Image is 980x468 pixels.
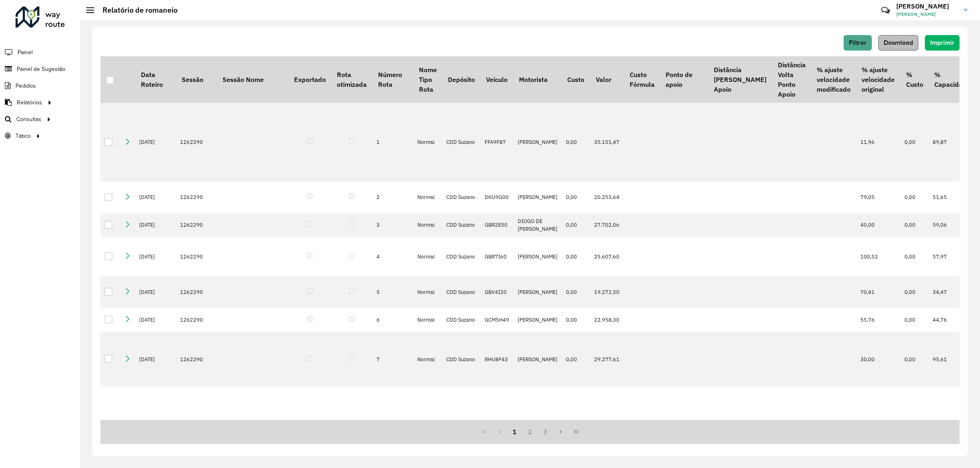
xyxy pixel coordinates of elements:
td: 3 [372,213,413,237]
td: 5 [372,276,413,308]
th: Valor [590,56,624,103]
td: [DATE] [135,332,176,387]
td: 57,97 [929,237,976,276]
td: GBR2E50 [481,213,514,237]
td: 7 [372,332,413,387]
td: [PERSON_NAME] [514,332,562,387]
td: 40,00 [856,213,900,237]
td: 29.277,61 [590,332,624,387]
span: Painel de Sugestão [17,65,65,73]
td: 35.151,47 [590,103,624,181]
td: 6 [372,308,413,331]
span: Pedidos [16,82,36,90]
span: [PERSON_NAME] [896,11,958,18]
button: Last Page [568,424,584,439]
span: Relatórios [17,98,42,107]
td: 51,65 [929,181,976,213]
td: 34,47 [929,276,976,308]
th: Número Rota [372,56,413,103]
th: Nome Tipo Rota [413,56,442,103]
td: Normal [413,276,442,308]
td: 1262290 [176,181,217,213]
td: 0,00 [562,213,590,237]
td: Normal [413,213,442,237]
td: 89,87 [929,103,976,181]
td: [PERSON_NAME] [514,308,562,331]
th: % ajuste velocidade modificado [811,56,856,103]
td: CDD Suzano [442,332,480,387]
td: 11,96 [856,103,900,181]
td: 20.253,64 [590,181,624,213]
th: Sessão [176,56,217,103]
button: Imprimir [925,35,960,51]
span: Consultas [16,115,41,124]
th: % Capacidade [929,56,976,103]
td: [PERSON_NAME] [514,276,562,308]
td: 55,76 [856,308,900,331]
th: Data Roteiro [135,56,176,103]
td: 0,00 [562,181,590,213]
td: 0,00 [900,181,929,213]
td: 0,00 [562,332,590,387]
td: 1262290 [176,308,217,331]
span: Tático [16,132,31,140]
button: Next Page [553,424,569,439]
td: Normal [413,332,442,387]
th: Rota otimizada [331,56,372,103]
td: 0,00 [900,308,929,331]
td: 27.702,06 [590,213,624,237]
a: Contato Rápido [877,2,894,19]
td: Normal [413,181,442,213]
td: 44,76 [929,308,976,331]
td: [DATE] [135,308,176,331]
td: 79,05 [856,181,900,213]
td: FFA9F87 [481,103,514,181]
td: DKU9G00 [481,181,514,213]
td: [DATE] [135,276,176,308]
span: Painel [18,48,33,57]
td: 0,00 [562,308,590,331]
td: 95,61 [929,332,976,387]
td: DIOGO DE [PERSON_NAME] [514,213,562,237]
td: [PERSON_NAME] [514,103,562,181]
td: 100,52 [856,237,900,276]
th: Custo Fórmula [624,56,660,103]
td: CDD Suzano [442,237,480,276]
td: 4 [372,237,413,276]
td: 0,00 [900,103,929,181]
td: [DATE] [135,103,176,181]
td: [DATE] [135,213,176,237]
td: 0,00 [900,332,929,387]
td: 22.958,30 [590,308,624,331]
td: 0,00 [562,276,590,308]
td: 1262290 [176,213,217,237]
span: Download [884,39,913,46]
td: 30,00 [856,332,900,387]
td: 70,41 [856,276,900,308]
th: Exportado [288,56,331,103]
th: % Custo [900,56,929,103]
td: [PERSON_NAME] [514,181,562,213]
td: 0,00 [562,237,590,276]
th: Depósito [442,56,480,103]
button: Download [878,35,918,51]
span: Filtrar [849,39,866,46]
td: 19.272,50 [590,276,624,308]
td: 1262290 [176,103,217,181]
h2: Relatório de romaneio [94,6,178,15]
td: GBV4I20 [481,276,514,308]
td: [DATE] [135,181,176,213]
button: 1 [507,424,522,439]
td: GCM5H49 [481,308,514,331]
th: Custo [562,56,590,103]
td: CDD Suzano [442,308,480,331]
td: 0,00 [900,213,929,237]
button: 3 [538,424,553,439]
th: % ajuste velocidade original [856,56,900,103]
td: [PERSON_NAME] [514,237,562,276]
td: RHU8F43 [481,332,514,387]
th: Distância [PERSON_NAME] Apoio [708,56,772,103]
span: Imprimir [930,39,954,46]
td: 1262290 [176,332,217,387]
th: Motorista [514,56,562,103]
